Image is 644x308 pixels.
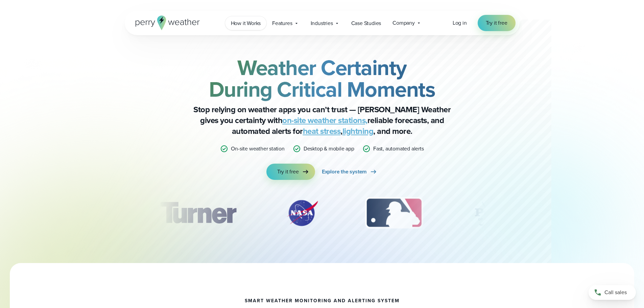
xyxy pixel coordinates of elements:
a: Log in [453,19,467,27]
span: How it Works [231,19,261,27]
a: Case Studies [345,16,387,30]
a: Try it free [478,15,516,31]
strong: Weather Certainty During Critical Moments [209,52,435,105]
div: slideshow [159,196,486,233]
span: Industries [311,19,333,27]
span: Call sales [604,288,627,297]
a: Call sales [589,285,636,300]
div: 2 of 12 [279,196,326,230]
span: Explore the system [322,168,367,176]
a: heat stress [303,125,341,137]
p: Fast, automated alerts [373,145,424,153]
img: PGA.svg [462,196,516,230]
p: On-site weather station [231,145,284,153]
h1: smart weather monitoring and alerting system [245,298,400,304]
img: MLB.svg [358,196,430,230]
p: Stop relying on weather apps you can’t trust — [PERSON_NAME] Weather gives you certainty with rel... [187,104,457,137]
span: Try it free [277,168,299,176]
a: Explore the system [322,164,378,180]
img: Turner-Construction_1.svg [150,196,246,230]
a: lightning [342,125,374,137]
span: Try it free [486,19,507,27]
span: Log in [453,19,467,27]
span: Company [392,19,415,27]
div: 4 of 12 [462,196,516,230]
span: Case Studies [351,19,381,27]
span: Features [272,19,292,27]
a: Try it free [266,164,315,180]
a: How it Works [225,16,267,30]
p: Desktop & mobile app [304,145,354,153]
img: NASA.svg [279,196,326,230]
div: 3 of 12 [358,196,430,230]
a: on-site weather stations, [282,114,367,126]
div: 1 of 12 [150,196,246,230]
